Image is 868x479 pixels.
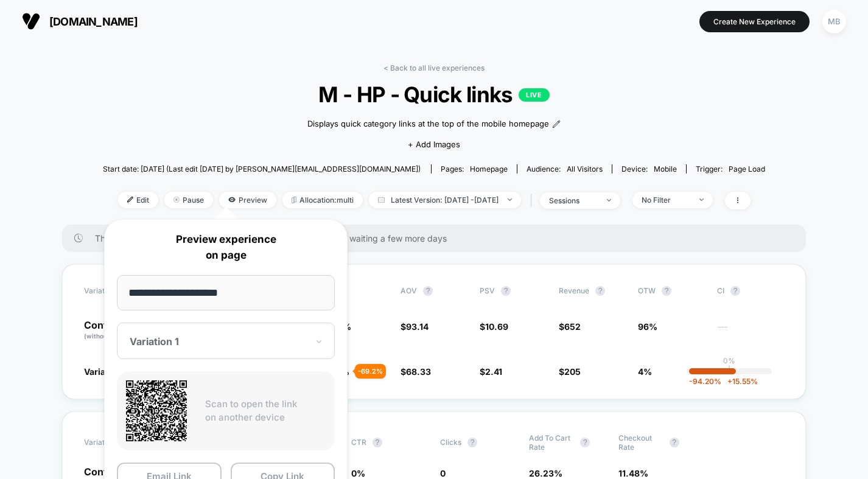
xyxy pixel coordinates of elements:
[406,366,431,377] span: 68.33
[373,438,382,447] button: ?
[408,139,460,149] span: + Add Images
[654,164,677,173] span: mobile
[559,286,589,295] span: Revenue
[618,468,648,478] span: 11.48 %
[723,356,735,365] p: 0%
[219,192,276,208] span: Preview
[406,321,429,332] span: 93.14
[351,468,365,478] span: 0 %
[84,332,139,340] span: (without changes)
[127,197,133,203] img: edit
[480,286,495,295] span: PSV
[527,192,540,209] span: |
[508,198,512,201] img: end
[470,164,508,173] span: homepage
[642,195,690,205] div: No Filter
[22,12,40,30] img: Visually logo
[103,164,421,173] span: Start date: [DATE] (Last edit [DATE] by [PERSON_NAME][EMAIL_ADDRESS][DOMAIN_NAME])
[529,433,574,452] span: Add To Cart Rate
[423,286,433,296] button: ?
[117,232,335,263] p: Preview experience on page
[440,438,461,447] span: Clicks
[282,192,363,208] span: Allocation: multi
[501,286,511,296] button: ?
[549,196,598,205] div: sessions
[84,286,151,296] span: Variation
[95,233,782,243] span: There are still no statistically significant results. We recommend waiting a few more days
[580,438,590,447] button: ?
[564,321,581,332] span: 652
[485,366,502,377] span: 2.41
[355,364,386,379] div: - 69.2 %
[822,10,846,33] div: MB
[717,286,784,296] span: CI
[595,286,605,296] button: ?
[638,366,652,377] span: 4%
[689,377,721,386] span: -94.20 %
[670,438,679,447] button: ?
[638,321,657,332] span: 96%
[480,366,502,377] span: $
[401,286,417,295] span: AOV
[529,468,562,478] span: 26.23 %
[662,286,671,296] button: ?
[49,15,138,28] span: [DOMAIN_NAME]
[721,377,758,386] span: 15.55 %
[730,286,740,296] button: ?
[441,164,508,173] div: Pages:
[292,197,296,203] img: rebalance
[205,397,326,425] p: Scan to open the link on another device
[383,63,485,72] a: < Back to all live experiences
[84,433,151,452] span: Variation
[369,192,521,208] span: Latest Version: [DATE] - [DATE]
[118,192,158,208] span: Edit
[173,197,180,203] img: end
[440,468,446,478] span: 0
[18,12,141,31] button: [DOMAIN_NAME]
[699,198,704,201] img: end
[638,286,705,296] span: OTW
[729,164,765,173] span: Page Load
[485,321,508,332] span: 10.69
[84,366,129,377] span: Variation 3
[819,9,850,34] button: MB
[467,438,477,447] button: ?
[527,164,603,173] div: Audience:
[564,366,581,377] span: 205
[164,192,213,208] span: Pause
[401,366,431,377] span: $
[618,433,663,452] span: Checkout Rate
[717,323,784,341] span: ---
[480,321,508,332] span: $
[612,164,686,173] span: Device:
[728,365,730,374] p: |
[519,88,549,102] p: LIVE
[567,164,603,173] span: All Visitors
[84,320,151,341] p: Control
[727,377,732,386] span: +
[607,199,611,201] img: end
[696,164,765,173] div: Trigger:
[559,366,581,377] span: $
[378,197,385,203] img: calendar
[136,82,732,107] span: M - HP - Quick links
[401,321,429,332] span: $
[307,118,549,130] span: Displays quick category links at the top of the mobile homepage
[699,11,810,32] button: Create New Experience
[559,321,581,332] span: $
